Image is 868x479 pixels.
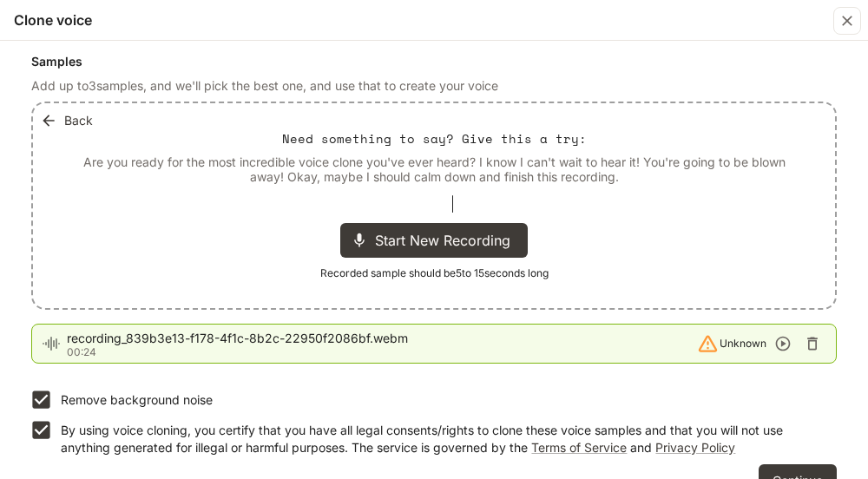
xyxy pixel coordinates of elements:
h6: Samples [31,53,837,70]
button: Back [36,103,100,138]
a: Privacy Policy [655,440,735,455]
svg: Detected language: Unknown doesn't match selected language: EN [696,331,720,355]
p: Are you ready for the most incredible voice clone you've ever heard? I know I can't wait to hear ... [75,154,793,185]
p: Add up to 3 samples, and we'll pick the best one, and use that to create your voice [31,77,837,95]
span: recording_839b3e13-f178-4f1c-8b2c-22950f2086bf.webm [67,330,696,347]
p: By using voice cloning, you certify that you have all legal consents/rights to clone these voice ... [61,422,823,456]
p: Remove background noise [61,391,213,409]
a: Terms of Service [531,440,627,455]
div: Start New Recording [340,223,528,258]
span: Unknown [720,335,766,352]
span: Start New Recording [375,230,521,251]
span: Recorded sample should be 5 to 15 seconds long [320,265,549,282]
p: 00:24 [67,347,696,358]
h5: Clone voice [14,10,92,30]
p: Need something to say? Give this a try: [282,130,587,148]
